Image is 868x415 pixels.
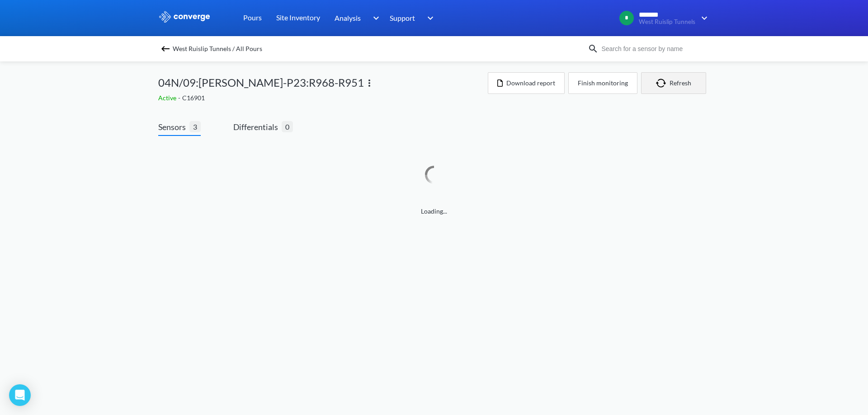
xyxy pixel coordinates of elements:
img: more.svg [364,78,375,89]
div: C16901 [158,93,488,103]
span: - [178,94,182,102]
span: Analysis [335,12,361,23]
img: downArrow.svg [367,13,382,23]
img: icon-file.svg [497,79,503,87]
span: Differentials [233,121,282,133]
img: logo_ewhite.svg [158,11,211,23]
span: 0 [282,121,293,132]
div: Open Intercom Messenger [9,384,31,406]
img: downArrow.svg [421,13,436,23]
img: downArrow.svg [695,13,710,23]
img: icon-refresh.svg [656,79,670,88]
img: icon-search.svg [588,43,599,54]
input: Search for a sensor by name [599,44,708,54]
button: Finish monitoring [568,72,637,94]
img: backspace.svg [160,43,171,54]
button: Refresh [641,72,706,94]
span: Support [390,12,415,23]
span: 04N/09:[PERSON_NAME]-P23:R968-R951 [158,74,364,91]
span: West Ruislip Tunnels [639,19,695,25]
button: Download report [488,72,565,94]
span: Sensors [158,121,189,133]
span: West Ruislip Tunnels / All Pours [173,42,262,55]
span: 3 [189,121,201,132]
span: Loading... [158,206,710,216]
span: Active [158,94,178,102]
